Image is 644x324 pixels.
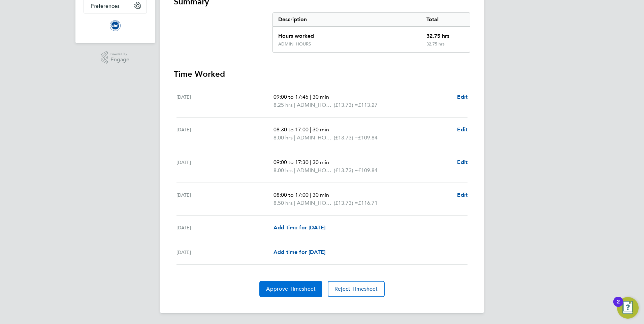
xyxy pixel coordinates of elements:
[273,224,325,232] a: Add time for [DATE]
[110,57,129,63] span: Engage
[457,192,468,198] span: Edit
[273,224,325,231] span: Add time for [DATE]
[310,94,311,100] span: |
[313,159,329,165] span: 30 min
[273,159,309,165] span: 09:00 to 17:30
[297,199,334,207] span: ADMIN_HOURS
[91,3,120,9] span: Preferences
[457,126,468,134] a: Edit
[273,249,325,255] span: Add time for [DATE]
[110,20,121,31] img: brightonandhovealbion-logo-retina.png
[457,159,468,165] span: Edit
[273,192,309,198] span: 08:00 to 17:00
[334,167,358,173] span: (£13.73) =
[176,93,273,109] div: [DATE]
[421,41,470,52] div: 32.75 hrs
[313,126,329,133] span: 30 min
[313,192,329,198] span: 30 min
[310,159,311,165] span: |
[174,69,470,79] h3: Time Worked
[84,20,147,31] a: Go to home page
[273,13,421,26] div: Description
[273,102,293,108] span: 8.25 hrs
[110,51,129,57] span: Powered by
[273,94,309,100] span: 09:00 to 17:45
[457,93,468,101] a: Edit
[273,134,293,141] span: 8.00 hrs
[176,248,273,256] div: [DATE]
[272,12,470,53] div: Summary
[334,102,358,108] span: (£13.73) =
[358,102,378,108] span: £113.27
[176,126,273,142] div: [DATE]
[297,101,334,109] span: ADMIN_HOURS
[334,286,378,292] span: Reject Timesheet
[334,134,358,141] span: (£13.73) =
[457,126,468,133] span: Edit
[358,134,378,141] span: £109.84
[617,297,639,319] button: Open Resource Center, 2 new notifications
[457,158,468,166] a: Edit
[278,41,311,47] div: ADMIN_HOURS
[421,13,470,26] div: Total
[310,192,311,198] span: |
[294,200,295,206] span: |
[259,281,322,297] button: Approve Timesheet
[273,167,293,173] span: 8.00 hrs
[297,134,334,142] span: ADMIN_HOURS
[313,94,329,100] span: 30 min
[294,134,295,141] span: |
[294,102,295,108] span: |
[334,200,358,206] span: (£13.73) =
[266,286,316,292] span: Approve Timesheet
[273,248,325,256] a: Add time for [DATE]
[101,51,130,64] a: Powered byEngage
[457,191,468,199] a: Edit
[176,158,273,174] div: [DATE]
[617,302,620,311] div: 2
[328,281,385,297] button: Reject Timesheet
[358,167,378,173] span: £109.84
[176,191,273,207] div: [DATE]
[297,166,334,174] span: ADMIN_HOURS
[273,27,421,41] div: Hours worked
[421,27,470,41] div: 32.75 hrs
[358,200,378,206] span: £116.71
[273,126,309,133] span: 08:30 to 17:00
[457,94,468,100] span: Edit
[273,200,293,206] span: 8.50 hrs
[310,126,311,133] span: |
[176,224,273,232] div: [DATE]
[294,167,295,173] span: |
